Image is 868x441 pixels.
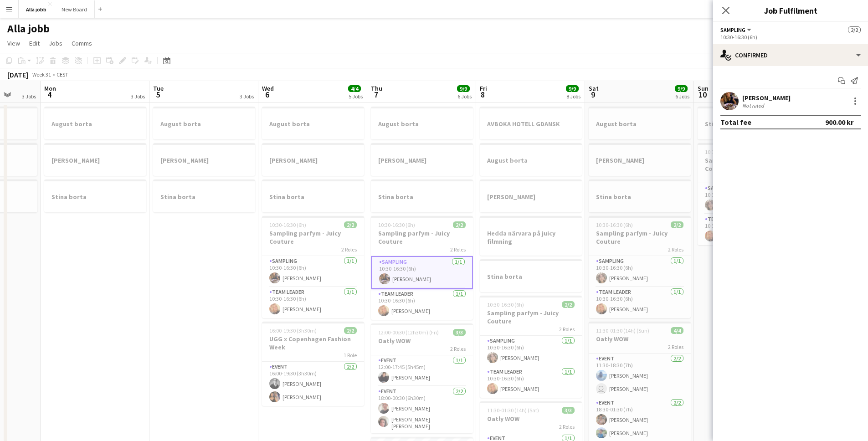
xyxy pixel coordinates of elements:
span: 10:30-16:30 (6h) [705,149,742,155]
app-job-card: Stina borta [44,179,146,212]
h3: Stina borta [44,193,146,201]
span: 8 [478,89,487,100]
app-card-role: Event2/218:00-00:30 (6h30m)[PERSON_NAME][PERSON_NAME] [PERSON_NAME] [371,386,473,433]
span: 4 [43,89,56,100]
div: 10:30-16:30 (6h)2/2Sampling parfym - Juicy Couture2 RolesSampling1/110:30-16:30 (6h)[PERSON_NAME]... [480,296,582,398]
div: 3 Jobs [240,93,254,100]
app-job-card: Stina borta [153,179,255,212]
h3: Stina borta [589,193,691,201]
a: Comms [68,37,96,49]
h3: August borta [262,120,364,128]
h3: [PERSON_NAME] [44,156,146,164]
span: 2 Roles [668,344,683,350]
app-job-card: Stina borta [480,259,582,292]
span: 3/3 [453,329,466,336]
h3: Stina borta [371,193,473,201]
app-card-role: Sampling1/110:30-16:30 (6h)[PERSON_NAME] [371,256,473,289]
a: View [4,37,24,49]
span: Fri [480,84,487,92]
div: 10:30-16:30 (6h)2/2Sampling parfym - Juicy Couture2 RolesSampling1/110:30-16:30 (6h)[PERSON_NAME]... [262,216,364,318]
span: 2 Roles [668,246,683,253]
app-job-card: 16:00-19:30 (3h30m)2/2UGG x Copenhagen Fashion Week1 RoleEvent2/216:00-19:30 (3h30m)[PERSON_NAME]... [262,322,364,406]
app-job-card: [PERSON_NAME] [371,143,473,176]
app-job-card: August borta [371,107,473,139]
app-card-role: Event2/216:00-19:30 (3h30m)[PERSON_NAME][PERSON_NAME] [262,362,364,406]
h3: August borta [589,120,691,128]
app-job-card: 12:00-00:30 (12h30m) (Fri)3/3Oatly WOW2 RolesEvent1/112:00-17:45 (5h45m)[PERSON_NAME]Event2/218:0... [371,323,473,433]
div: [PERSON_NAME] [589,143,691,176]
h3: UGG x Copenhagen Fashion Week [262,335,364,351]
a: Edit [26,37,43,49]
h3: Stina borta [153,193,255,201]
div: August borta [589,107,691,139]
span: 2 Roles [450,246,466,253]
app-job-card: Stina borta [262,179,364,212]
h3: Oatly WOW [371,337,473,345]
span: 2/2 [848,26,861,33]
app-card-role: Team Leader1/110:30-16:30 (6h)[PERSON_NAME] [262,287,364,318]
div: [PERSON_NAME] [480,179,582,212]
h3: [PERSON_NAME] [262,156,364,164]
div: August borta [153,107,255,139]
app-job-card: 10:30-16:30 (6h)2/2Sampling parfym - Juicy Couture2 RolesSampling1/110:30-16:30 (6h)[PERSON_NAME]... [589,216,691,318]
div: Stina borta [698,107,800,139]
div: [PERSON_NAME] [262,143,364,176]
div: 10:30-16:30 (6h)2/2Sampling parfym - Juicy Couture2 RolesSampling1/110:30-16:30 (6h)[PERSON_NAME]... [698,143,800,245]
span: 5 [152,89,164,100]
span: 11:30-01:30 (14h) (Sat) [487,407,539,414]
h3: August borta [480,156,582,164]
h3: Job Fulfilment [713,5,868,16]
span: 10:30-16:30 (6h) [378,221,415,228]
app-card-role: Team Leader1/110:30-16:30 (6h)[PERSON_NAME] [371,289,473,320]
div: [PERSON_NAME] [742,94,791,102]
span: 1 Role [344,352,357,359]
h3: [PERSON_NAME] [153,156,255,164]
app-card-role: Sampling1/110:30-16:30 (6h)[PERSON_NAME] [480,336,582,367]
span: 2/2 [562,301,575,308]
app-job-card: August borta [44,107,146,139]
span: 2 Roles [450,345,466,352]
span: 2/2 [671,221,683,228]
span: Sun [698,84,709,92]
app-card-role: Event2/211:30-18:30 (7h)[PERSON_NAME] [PERSON_NAME] [589,354,691,398]
span: Thu [371,84,382,92]
div: 900.00 kr [825,118,853,127]
app-job-card: August borta [262,107,364,139]
app-card-role: Team Leader1/110:30-16:30 (6h)[PERSON_NAME] [698,214,800,245]
span: Tue [153,84,164,92]
div: [DATE] [7,70,28,79]
app-job-card: [PERSON_NAME] [44,143,146,176]
div: 5 Jobs [349,93,363,100]
span: 10 [696,89,709,100]
h3: August borta [44,120,146,128]
h3: Oatly WOW [589,335,691,343]
button: New Board [54,0,95,18]
span: 9/9 [457,85,470,92]
div: 6 Jobs [675,93,689,100]
a: Jobs [45,37,66,49]
div: Not rated [742,102,766,109]
span: 7 [370,89,382,100]
span: Mon [44,84,56,92]
app-card-role: Sampling1/110:30-16:30 (6h)[PERSON_NAME] [589,256,691,287]
span: 9/9 [675,85,688,92]
div: 3 Jobs [22,93,36,100]
app-card-role: Team Leader1/110:30-16:30 (6h)[PERSON_NAME] [480,367,582,398]
span: 2/2 [453,221,466,228]
span: 10:30-16:30 (6h) [269,221,306,228]
app-card-role: Event1/112:00-17:45 (5h45m)[PERSON_NAME] [371,355,473,386]
app-job-card: AVBOKA HOTELL GDANSK [480,107,582,139]
h3: Stina borta [262,193,364,201]
span: 4/4 [671,327,683,334]
span: 4/4 [348,85,361,92]
h3: Sampling parfym - Juicy Couture [371,229,473,246]
span: Sampling [720,26,745,33]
